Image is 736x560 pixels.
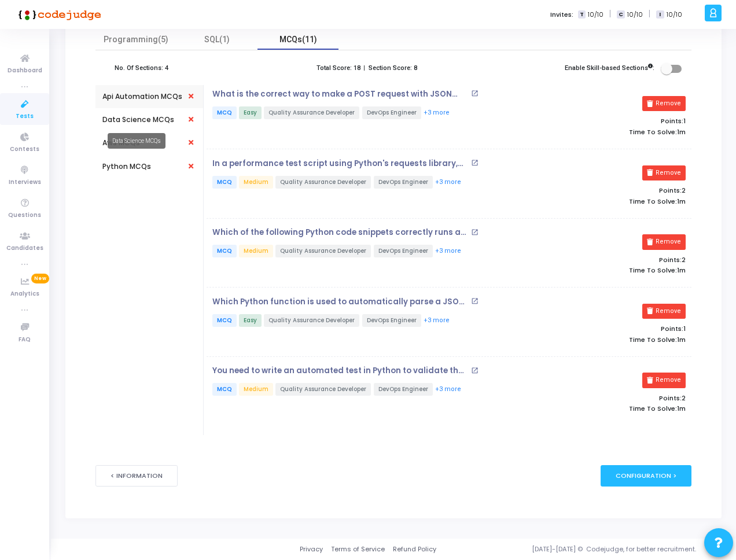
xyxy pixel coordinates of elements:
[102,34,170,46] div: Programming(5)
[102,91,182,102] div: Api Automation MCQs
[642,96,686,111] button: Remove
[642,165,686,180] button: Remove
[682,255,686,264] span: 2
[239,314,262,327] span: Easy
[677,405,686,412] span: 1m
[627,10,643,20] span: 10/10
[212,176,237,189] span: MCQ
[6,244,43,253] span: Candidates
[642,304,686,319] button: Remove
[677,128,686,136] span: 1m
[317,64,360,73] label: Total Score: 18
[9,178,41,187] span: Interviews
[682,393,686,403] span: 2
[609,8,611,20] span: |
[535,325,685,333] p: Points:
[31,274,49,283] span: New
[275,245,371,257] span: Quality Assurance Developer
[300,544,323,554] a: Privacy
[264,106,359,119] span: Quality Assurance Developer
[362,106,421,119] span: DevOps Engineer
[535,336,685,344] p: Time To Solve:
[642,373,686,388] button: Remove
[362,314,421,327] span: DevOps Engineer
[578,10,586,19] span: T
[212,159,468,168] p: In a performance test script using Python's requests library, which of the following code snippet...
[8,211,41,220] span: Questions
[435,246,462,257] button: +3 more
[535,198,685,205] p: Time To Solve:
[239,176,273,189] span: Medium
[550,10,573,20] label: Invites:
[102,115,174,125] div: Data Science MCQs
[212,106,237,119] span: MCQ
[374,383,433,396] span: DevOps Engineer
[588,10,603,20] span: 10/10
[435,177,462,188] button: +3 more
[108,133,165,149] div: Data Science MCQs
[183,34,251,46] div: SQL(1)
[374,245,433,257] span: DevOps Engineer
[423,108,450,119] button: +3 more
[239,383,273,396] span: Medium
[14,3,101,26] img: logo
[471,297,479,305] mat-icon: open_in_new
[535,256,685,264] p: Points:
[363,64,365,72] b: |
[19,335,31,345] span: FAQ
[331,544,385,554] a: Terms of Service
[239,106,262,119] span: Easy
[264,314,359,327] span: Quality Assurance Developer
[239,245,273,257] span: Medium
[535,267,685,274] p: Time To Solve:
[275,176,371,189] span: Quality Assurance Developer
[212,228,468,237] p: Which of the following Python code snippets correctly runs an API test using curl and saves the r...
[435,384,462,395] button: +3 more
[212,314,237,327] span: MCQ
[677,336,686,344] span: 1m
[423,315,450,326] button: +3 more
[102,161,151,172] div: Python MCQs
[642,234,686,249] button: Remove
[649,8,650,20] span: |
[95,465,178,487] button: < Information
[535,117,685,125] p: Points:
[535,187,685,194] p: Points:
[436,544,722,554] div: [DATE]-[DATE] © Codejudge, for better recruitment.
[683,116,686,126] span: 1
[677,267,686,274] span: 1m
[212,90,468,99] p: What is the correct way to make a POST request with JSON data to an API endpoint using Python's r...
[212,383,237,396] span: MCQ
[601,465,691,487] div: Configuration >
[374,176,433,189] span: DevOps Engineer
[212,366,468,375] p: You need to write an automated test in Python to validate that your API endpoint for retrieving b...
[617,10,624,19] span: C
[683,324,686,333] span: 1
[535,405,685,412] p: Time To Solve:
[10,289,39,299] span: Analytics
[535,395,685,402] p: Points:
[682,186,686,195] span: 2
[471,367,479,374] mat-icon: open_in_new
[535,128,685,136] p: Time To Solve:
[656,10,664,19] span: I
[369,64,417,73] label: Section Score: 8
[677,198,686,205] span: 1m
[212,245,237,257] span: MCQ
[667,10,682,20] span: 10/10
[115,64,168,73] label: No. Of Sections: 4
[471,229,479,236] mat-icon: open_in_new
[264,34,332,46] div: MCQs(11)
[16,112,34,121] span: Tests
[393,544,436,554] a: Refund Policy
[565,64,654,73] label: Enable Skill-based Sections :
[8,66,42,76] span: Dashboard
[471,90,479,97] mat-icon: open_in_new
[212,297,468,307] p: Which Python function is used to automatically parse a JSON response from an API?
[10,145,39,154] span: Contests
[471,159,479,167] mat-icon: open_in_new
[275,383,371,396] span: Quality Assurance Developer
